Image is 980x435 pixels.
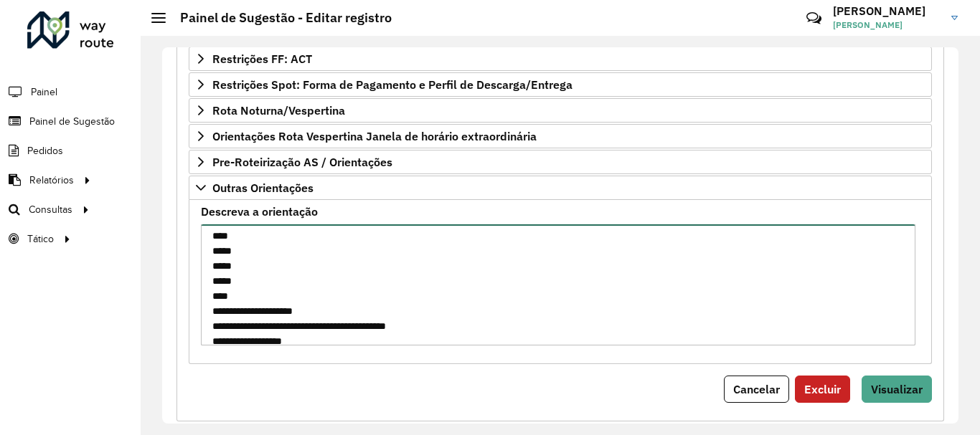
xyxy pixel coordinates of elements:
[29,114,115,129] span: Painel de Sugestão
[212,156,392,168] span: Pre-Roteirização AS / Orientações
[212,105,345,116] span: Rota Noturna/Vespertina
[31,85,57,100] span: Painel
[29,173,74,188] span: Relatórios
[201,203,318,220] label: Descreva a orientação
[189,72,932,97] a: Restrições Spot: Forma de Pagamento e Perfil de Descarga/Entrega
[212,79,573,90] span: Restrições Spot: Forma de Pagamento e Perfil de Descarga/Entrega
[166,10,392,26] h2: Painel de Sugestão - Editar registro
[189,124,932,148] a: Orientações Rota Vespertina Janela de horário extraordinária
[733,382,780,396] span: Cancelar
[862,376,932,403] button: Visualizar
[212,182,314,193] span: Outras Orientações
[189,176,932,200] a: Outras Orientações
[189,200,932,364] div: Outras Orientações
[871,382,923,396] span: Visualizar
[189,98,932,123] a: Rota Noturna/Vespertina
[189,47,932,71] a: Restrições FF: ACT
[804,382,841,396] span: Excluir
[833,4,941,18] h3: [PERSON_NAME]
[724,376,789,403] button: Cancelar
[29,202,72,217] span: Consultas
[27,231,54,247] span: Tático
[212,130,537,142] span: Orientações Rota Vespertina Janela de horário extraordinária
[212,53,312,64] span: Restrições FF: ACT
[833,19,941,32] span: [PERSON_NAME]
[795,376,850,403] button: Excluir
[189,150,932,174] a: Pre-Roteirização AS / Orientações
[27,143,63,158] span: Pedidos
[798,3,829,34] a: Contato Rápido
